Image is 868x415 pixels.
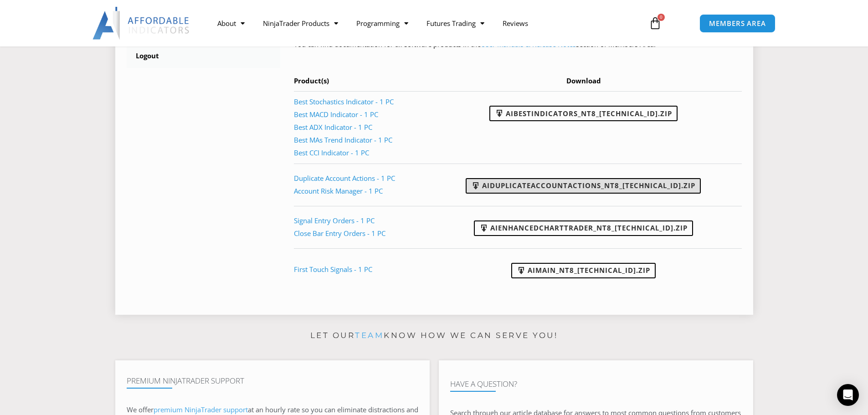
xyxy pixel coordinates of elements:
[347,13,417,34] a: Programming
[294,186,383,195] a: Account Risk Manager - 1 PC
[294,97,394,106] a: Best Stochastics Indicator - 1 PC
[294,216,375,225] a: Signal Entry Orders - 1 PC
[127,44,281,68] a: Logout
[566,76,601,85] span: Download
[709,20,766,27] span: MEMBERS AREA
[294,229,385,238] a: Close Bar Entry Orders - 1 PC
[254,13,347,34] a: NinjaTrader Products
[635,10,675,36] a: 0
[294,174,395,183] a: Duplicate Account Actions - 1 PC
[417,13,493,34] a: Futures Trading
[294,110,378,119] a: Best MACD Indicator - 1 PC
[294,265,372,274] a: First Touch Signals - 1 PC
[294,123,372,132] a: Best ADX Indicator - 1 PC
[127,405,154,414] span: We offer
[657,14,665,21] span: 0
[466,178,701,194] a: AIDuplicateAccountActions_NT8_[TECHNICAL_ID].zip
[294,148,369,157] a: Best CCI Indicator - 1 PC
[208,13,638,34] nav: Menu
[355,331,384,340] a: team
[493,13,537,34] a: Reviews
[208,13,254,34] a: About
[481,40,576,49] a: User Manuals & Release Notes
[837,384,859,406] div: Open Intercom Messenger
[92,7,190,40] img: LogoAI | Affordable Indicators – NinjaTrader
[511,263,656,278] a: AIMain_NT8_[TECHNICAL_ID].zip
[450,379,742,389] h4: Have A Question?
[699,14,776,33] a: MEMBERS AREA
[294,76,329,85] span: Product(s)
[489,106,678,121] a: AIBestIndicators_NT8_[TECHNICAL_ID].zip
[127,376,418,385] h4: Premium NinjaTrader Support
[294,135,392,144] a: Best MAs Trend Indicator - 1 PC
[474,220,693,236] a: AIEnhancedChartTrader_NT8_[TECHNICAL_ID].zip
[154,405,248,414] a: premium NinjaTrader support
[115,328,753,343] p: Let our know how we can serve you!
